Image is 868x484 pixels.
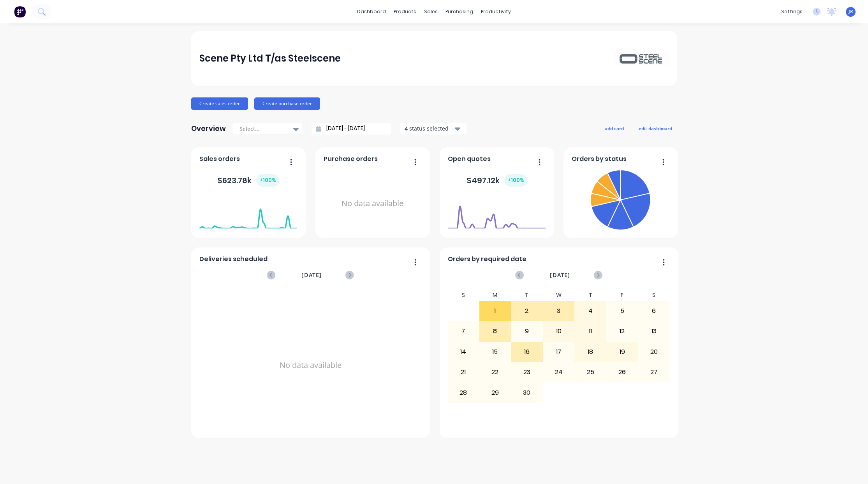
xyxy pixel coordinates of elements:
[324,167,421,240] div: No data available
[638,290,670,301] div: S
[479,290,511,301] div: M
[607,342,638,362] div: 19
[575,301,606,321] div: 4
[606,290,638,301] div: F
[543,342,574,362] div: 17
[543,301,574,321] div: 3
[191,97,248,110] button: Create sales order
[480,301,511,321] div: 1
[353,6,390,18] a: dashboard
[511,342,542,362] div: 16
[442,6,477,18] div: purchasing
[511,362,542,382] div: 23
[217,174,279,187] div: $ 623.78k
[607,362,638,382] div: 26
[638,342,669,362] div: 20
[634,123,677,133] button: edit dashboard
[638,362,669,382] div: 27
[777,6,806,18] div: settings
[504,174,527,187] div: + 100 %
[254,97,320,110] button: Create purchase order
[400,123,467,134] button: 4 status selected
[600,123,629,133] button: add card
[405,124,454,132] div: 4 status selected
[390,6,420,18] div: products
[448,254,526,264] span: Orders by required date
[511,321,542,341] div: 9
[199,290,421,441] div: No data available
[607,321,638,341] div: 12
[480,383,511,402] div: 29
[420,6,442,18] div: sales
[638,321,669,341] div: 13
[477,6,515,18] div: productivity
[448,321,479,341] div: 7
[511,290,543,301] div: T
[199,154,240,164] span: Sales orders
[448,383,479,402] div: 28
[574,290,606,301] div: T
[543,290,575,301] div: W
[448,342,479,362] div: 14
[511,301,542,321] div: 2
[543,362,574,382] div: 24
[256,174,279,187] div: + 100 %
[614,51,669,65] img: Scene Pty Ltd T/as Steelscene
[324,154,378,164] span: Purchase orders
[191,121,226,136] div: Overview
[638,301,669,321] div: 6
[575,342,606,362] div: 18
[199,254,268,264] span: Deliveries scheduled
[480,362,511,382] div: 22
[511,383,542,402] div: 30
[14,6,26,18] img: Factory
[575,321,606,341] div: 11
[480,342,511,362] div: 15
[467,174,527,187] div: $ 497.12k
[543,321,574,341] div: 10
[572,154,627,164] span: Orders by status
[448,154,491,164] span: Open quotes
[607,301,638,321] div: 5
[550,271,570,279] span: [DATE]
[480,321,511,341] div: 8
[301,271,322,279] span: [DATE]
[849,8,853,15] span: JR
[448,362,479,382] div: 21
[199,51,341,66] div: Scene Pty Ltd T/as Steelscene
[575,362,606,382] div: 25
[447,290,479,301] div: S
